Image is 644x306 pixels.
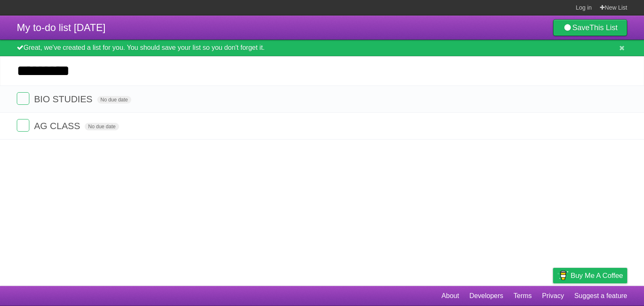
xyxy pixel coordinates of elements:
[553,268,627,283] a: Buy me a coffee
[542,288,564,304] a: Privacy
[514,288,532,304] a: Terms
[17,22,106,33] span: My to-do list [DATE]
[553,19,627,36] a: SaveThis List
[574,288,627,304] a: Suggest a feature
[589,23,618,32] b: This List
[571,268,623,283] span: Buy me a coffee
[97,96,131,104] span: No due date
[34,94,94,104] span: BIO STUDIES
[85,123,119,130] span: No due date
[441,288,459,304] a: About
[469,288,503,304] a: Developers
[17,119,29,132] label: Done
[34,121,82,131] span: AG CLASS
[557,268,569,283] img: Buy me a coffee
[17,92,29,105] label: Done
